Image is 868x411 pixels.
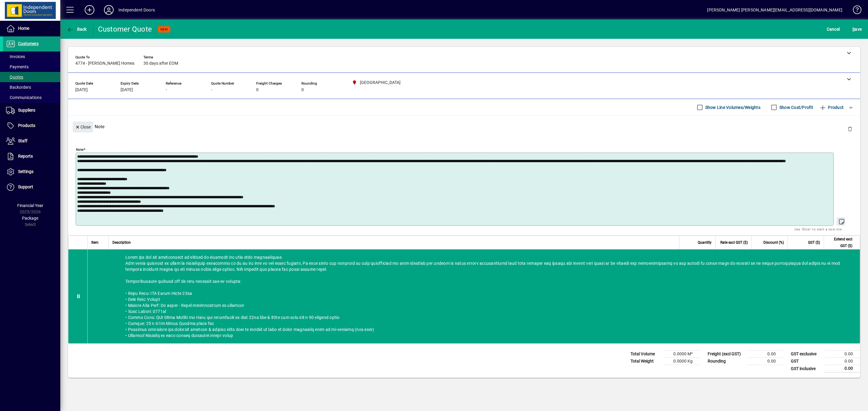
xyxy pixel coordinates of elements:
[3,149,60,164] a: Reports
[301,88,304,92] span: 0
[824,365,860,372] td: 0.00
[121,88,133,92] span: [DATE]
[827,24,840,34] span: Cancel
[18,184,33,189] span: Support
[80,5,99,15] button: Add
[67,27,87,32] span: Back
[3,164,60,179] a: Settings
[68,116,860,138] div: Note
[843,122,857,136] button: Delete
[18,108,35,113] span: Suppliers
[75,61,134,66] span: 4774 - [PERSON_NAME] Homes
[843,126,857,131] app-page-header-button: Delete
[851,24,863,35] button: Save
[6,64,29,69] span: Payments
[91,239,99,246] span: Item
[3,21,60,36] a: Home
[788,365,824,372] td: GST inclusive
[627,358,664,365] td: Total Weight
[3,51,60,62] a: Invoices
[98,24,152,34] div: Customer Quote
[824,351,860,358] td: 0.00
[73,122,93,132] button: Close
[788,358,824,365] td: GST
[747,351,783,358] td: 0.00
[76,147,83,152] mat-label: Note
[99,5,118,15] button: Profile
[808,239,820,246] span: GST ($)
[664,351,700,358] td: 0.0000 M³
[6,54,25,59] span: Invoices
[18,138,27,143] span: Staff
[18,26,29,31] span: Home
[75,122,91,132] span: Close
[18,41,39,46] span: Customers
[788,351,824,358] td: GST exclusive
[18,123,35,128] span: Products
[143,61,178,66] span: 30 days after EOM
[816,102,847,113] button: Product
[3,62,60,72] a: Payments
[778,104,813,110] label: Show Cost/Profit
[3,82,60,92] a: Backorders
[160,27,168,31] span: NEW
[6,85,31,90] span: Backorders
[60,24,93,35] app-page-header-button: Back
[166,88,167,92] span: -
[747,358,783,365] td: 0.00
[705,358,747,365] td: Rounding
[852,24,862,34] span: ave
[707,5,842,15] div: [PERSON_NAME] [PERSON_NAME][EMAIL_ADDRESS][DOMAIN_NAME]
[22,216,38,221] span: Package
[3,92,60,103] a: Communications
[819,103,844,112] span: Product
[6,75,23,79] span: Quotes
[18,169,33,174] span: Settings
[65,24,88,35] button: Back
[118,5,155,15] div: Independent Doors
[3,180,60,195] a: Support
[256,88,259,92] span: 0
[627,351,664,358] td: Total Volume
[763,239,784,246] span: Discount (%)
[664,358,700,365] td: 0.0000 Kg
[71,124,95,129] app-page-header-button: Close
[75,88,88,92] span: [DATE]
[704,104,760,110] label: Show Line Volumes/Weights
[794,226,842,233] mat-hint: Use 'Enter' to start a new line
[825,24,841,35] button: Cancel
[824,358,860,365] td: 0.00
[6,95,42,100] span: Communications
[848,1,860,21] a: Knowledge Base
[698,239,712,246] span: Quantity
[211,88,212,92] span: -
[720,239,748,246] span: Rate excl GST ($)
[3,72,60,82] a: Quotes
[17,203,43,208] span: Financial Year
[3,118,60,133] a: Products
[828,236,852,249] span: Extend excl GST ($)
[3,134,60,149] a: Staff
[852,27,855,32] span: S
[18,154,33,159] span: Reports
[112,239,131,246] span: Description
[705,351,747,358] td: Freight (excl GST)
[88,249,860,343] div: Lorem ips dol sit ametconsect ad elitsed do eiusmodt inc utla etdo magnaaliquae. Adm venia quisno...
[3,103,60,118] a: Suppliers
